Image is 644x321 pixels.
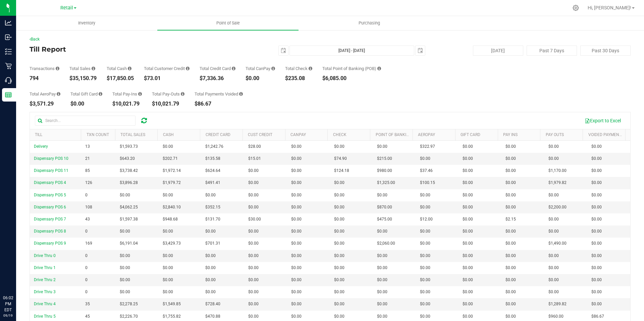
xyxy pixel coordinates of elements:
[334,240,344,247] span: $0.00
[30,101,60,107] div: $3,571.29
[505,228,516,235] span: $0.00
[548,301,567,307] span: $1,289.82
[205,204,220,210] span: $352.15
[120,204,138,210] span: $4,062.25
[420,155,430,162] span: $0.00
[591,265,602,271] span: $0.00
[591,168,602,174] span: $0.00
[591,228,602,235] span: $0.00
[85,228,88,235] span: 0
[85,180,92,186] span: 126
[377,253,387,259] span: $0.00
[70,92,102,96] div: Total Gift Card
[377,168,392,174] span: $980.00
[548,240,567,247] span: $1,490.00
[591,204,602,210] span: $0.00
[205,216,220,222] span: $131.70
[420,192,430,198] span: $0.00
[181,92,184,96] i: Sum of all cash pay-outs removed from tills within the date range.
[34,241,66,246] span: Dispensary POS 9
[56,66,59,71] i: Count of all successful payment transactions, possibly including voids, refunds, and cash-back fr...
[548,192,559,198] span: $0.00
[163,240,181,247] span: $3,429.73
[503,132,518,137] a: Pay Ins
[377,289,387,295] span: $0.00
[572,5,580,11] div: Manage settings
[377,277,387,283] span: $0.00
[205,301,220,307] span: $728.40
[30,66,59,71] div: Transactions
[463,155,473,162] span: $0.00
[334,143,344,150] span: $0.00
[206,132,230,137] a: Credit Card
[163,204,181,210] span: $2,840.10
[152,101,184,107] div: $10,021.79
[505,277,516,283] span: $0.00
[85,265,88,271] span: 0
[34,156,68,161] span: Dispensary POS 10
[163,143,173,150] span: $0.00
[291,180,302,186] span: $0.00
[205,168,220,174] span: $624.64
[30,92,60,96] div: Total AeroPay
[120,168,138,174] span: $3,738.42
[120,277,130,283] span: $0.00
[591,253,602,259] span: $0.00
[163,192,173,198] span: $0.00
[120,180,138,186] span: $3,896.28
[69,76,97,81] div: $35,150.79
[290,132,306,137] a: CanPay
[420,180,435,186] span: $100.15
[248,277,259,283] span: $0.00
[34,290,56,294] span: Drive Thru 3
[248,143,261,150] span: $28.00
[505,143,516,150] span: $0.00
[548,265,559,271] span: $0.00
[377,180,395,186] span: $1,325.00
[200,66,235,71] div: Total Credit Card
[463,180,473,186] span: $0.00
[279,46,288,55] span: select
[60,5,73,11] span: Retail
[163,301,181,307] span: $1,549.85
[580,46,631,56] button: Past 30 Days
[291,289,302,295] span: $0.00
[463,228,473,235] span: $0.00
[291,228,302,235] span: $0.00
[420,204,430,210] span: $0.00
[205,313,220,320] span: $470.88
[291,253,302,259] span: $0.00
[248,192,259,198] span: $0.00
[7,267,27,287] iframe: Resource center
[285,66,312,71] div: Total Check
[57,92,60,96] i: Sum of all successful AeroPay payment transaction amounts for all purchases in the date range. Ex...
[591,143,602,150] span: $0.00
[591,216,602,222] span: $0.00
[205,289,216,295] span: $0.00
[591,180,602,186] span: $0.00
[5,34,12,41] inline-svg: Inbound
[248,240,259,247] span: $0.00
[505,301,516,307] span: $0.00
[377,204,392,210] span: $870.00
[120,313,138,320] span: $2,226.70
[248,132,272,137] a: Cust Credit
[546,132,564,137] a: Pay Outs
[34,253,56,258] span: Drive Thru 0
[420,228,430,235] span: $0.00
[30,76,59,81] div: 794
[120,301,138,307] span: $2,278.25
[5,77,12,84] inline-svg: Call Center
[591,313,604,320] span: $86.67
[85,240,92,247] span: 169
[3,295,13,313] p: 06:02 PM EDT
[334,204,344,210] span: $0.00
[334,265,344,271] span: $0.00
[195,101,243,107] div: $86.67
[505,155,516,162] span: $0.00
[420,253,430,259] span: $0.00
[205,265,216,271] span: $0.00
[350,20,389,26] span: Purchasing
[291,204,302,210] span: $0.00
[248,216,261,222] span: $30.00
